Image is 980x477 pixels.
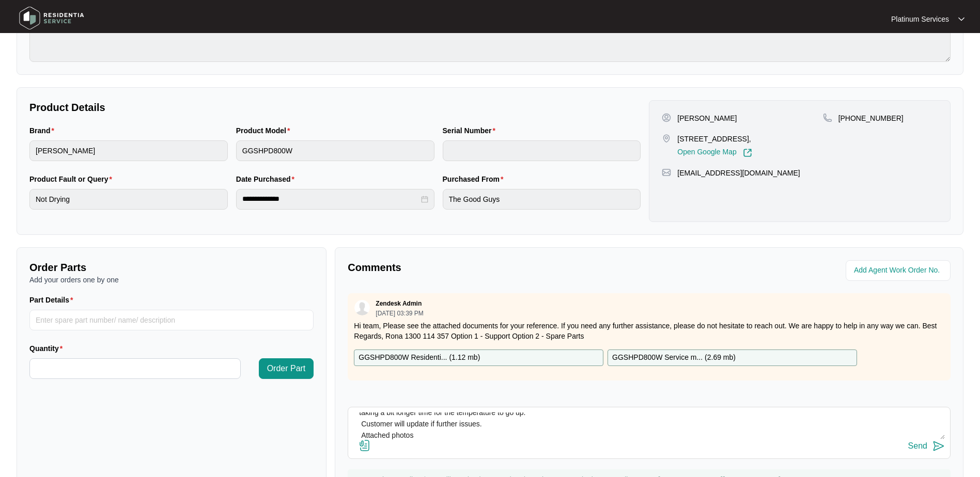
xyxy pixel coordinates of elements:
[677,148,752,157] a: Open Google Map
[932,440,945,452] img: send-icon.svg
[242,194,419,204] input: Date Purchased
[677,113,737,123] p: [PERSON_NAME]
[854,264,944,277] input: Add Agent Work Order No.
[891,14,949,24] p: Platinum Services
[29,125,58,136] label: Brand
[838,113,904,123] p: [PHONE_NUMBER]
[236,140,434,161] input: Product Model
[376,299,422,308] p: Zendesk Admin
[662,113,671,122] img: user-pin
[29,260,314,275] p: Order Parts
[29,100,641,115] p: Product Details
[348,260,642,275] p: Comments
[236,125,294,136] label: Product Model
[29,174,116,184] label: Product Fault or Query
[677,168,800,178] p: [EMAIL_ADDRESS][DOMAIN_NAME]
[443,174,508,184] label: Purchased From
[15,3,88,34] img: residentia service logo
[677,134,752,144] p: [STREET_ADDRESS],
[30,359,240,378] input: Quantity
[662,168,671,177] img: map-pin
[354,300,370,315] img: user.svg
[236,174,299,184] label: Date Purchased
[29,295,77,305] label: Part Details
[908,439,945,453] button: Send
[612,352,736,363] p: GGSHPD800W Service m... ( 2.69 mb )
[662,134,671,143] img: map-pin
[443,125,500,136] label: Serial Number
[743,148,752,157] img: Link-External
[267,362,306,375] span: Order Part
[908,441,927,451] div: Send
[958,17,965,22] img: dropdown arrow
[443,189,641,210] input: Purchased From
[359,439,371,452] img: file-attachment-doc.svg
[29,189,228,210] input: Product Fault or Query
[353,412,945,439] textarea: Inspected dryer for 2 issues. 1)Water not collecting. Checked the condensation pump,tested with w...
[29,343,67,354] label: Quantity
[259,358,314,379] button: Order Part
[29,310,314,330] input: Part Details
[354,321,944,341] p: Hi team, Please see the attached documents for your reference. If you need any further assistance...
[29,140,228,161] input: Brand
[823,113,832,122] img: map-pin
[359,352,480,363] p: GGSHPD800W Residenti... ( 1.12 mb )
[376,310,423,316] p: [DATE] 03:39 PM
[29,275,314,285] p: Add your orders one by one
[443,140,641,161] input: Serial Number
